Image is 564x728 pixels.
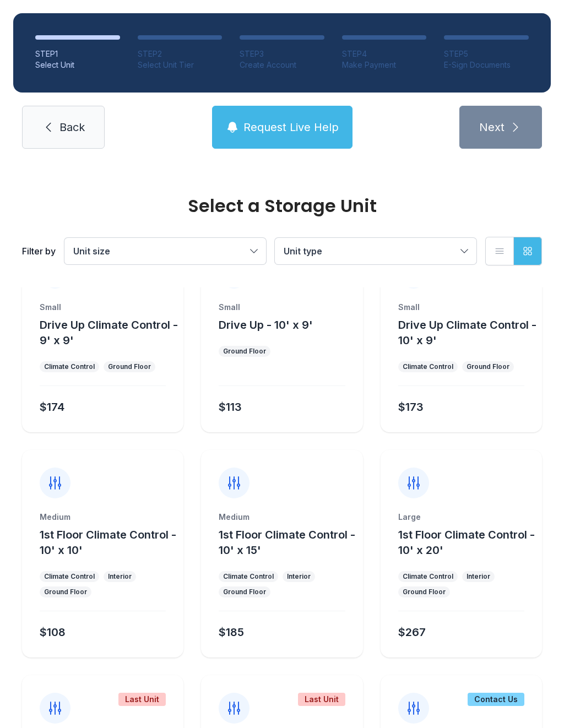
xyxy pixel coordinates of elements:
[398,399,424,415] div: $173
[243,119,339,135] span: Request Live Help
[40,318,178,347] span: Drive Up Climate Control - 9' x 9'
[284,246,322,257] span: Unit type
[398,512,524,523] div: Large
[398,624,426,640] div: $267
[468,693,524,706] div: Contact Us
[35,48,120,59] div: STEP 1
[44,588,87,596] div: Ground Floor
[287,572,311,581] div: Interior
[40,302,166,313] div: Small
[240,59,324,70] div: Create Account
[219,512,345,523] div: Medium
[223,572,274,581] div: Climate Control
[108,362,151,371] div: Ground Floor
[44,572,95,581] div: Climate Control
[398,318,536,347] span: Drive Up Climate Control - 10' x 9'
[40,527,179,558] button: 1st Floor Climate Control - 10' x 10'
[444,59,529,70] div: E-Sign Documents
[398,317,538,348] button: Drive Up Climate Control - 10' x 9'
[40,528,176,557] span: 1st Floor Climate Control - 10' x 10'
[40,512,166,523] div: Medium
[467,362,509,371] div: Ground Floor
[73,246,110,257] span: Unit size
[219,527,358,558] button: 1st Floor Climate Control - 10' x 15'
[398,528,535,557] span: 1st Floor Climate Control - 10' x 20'
[444,48,529,59] div: STEP 5
[22,197,542,215] div: Select a Storage Unit
[108,572,132,581] div: Interior
[64,238,266,264] button: Unit size
[219,302,345,313] div: Small
[240,48,324,59] div: STEP 3
[35,59,120,70] div: Select Unit
[118,693,166,706] div: Last Unit
[22,245,56,258] div: Filter by
[223,588,266,596] div: Ground Floor
[403,588,446,596] div: Ground Floor
[40,317,179,348] button: Drive Up Climate Control - 9' x 9'
[138,59,223,70] div: Select Unit Tier
[403,362,453,371] div: Climate Control
[219,399,242,415] div: $113
[219,624,244,640] div: $185
[342,48,427,59] div: STEP 4
[298,693,345,706] div: Last Unit
[219,528,355,557] span: 1st Floor Climate Control - 10' x 15'
[59,119,85,135] span: Back
[275,238,476,264] button: Unit type
[479,119,505,135] span: Next
[398,302,524,313] div: Small
[219,317,313,333] button: Drive Up - 10' x 9'
[398,527,538,558] button: 1st Floor Climate Control - 10' x 20'
[223,347,266,356] div: Ground Floor
[44,362,95,371] div: Climate Control
[219,318,313,332] span: Drive Up - 10' x 9'
[467,572,490,581] div: Interior
[40,624,66,640] div: $108
[403,572,453,581] div: Climate Control
[138,48,223,59] div: STEP 2
[342,59,427,70] div: Make Payment
[40,399,64,415] div: $174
